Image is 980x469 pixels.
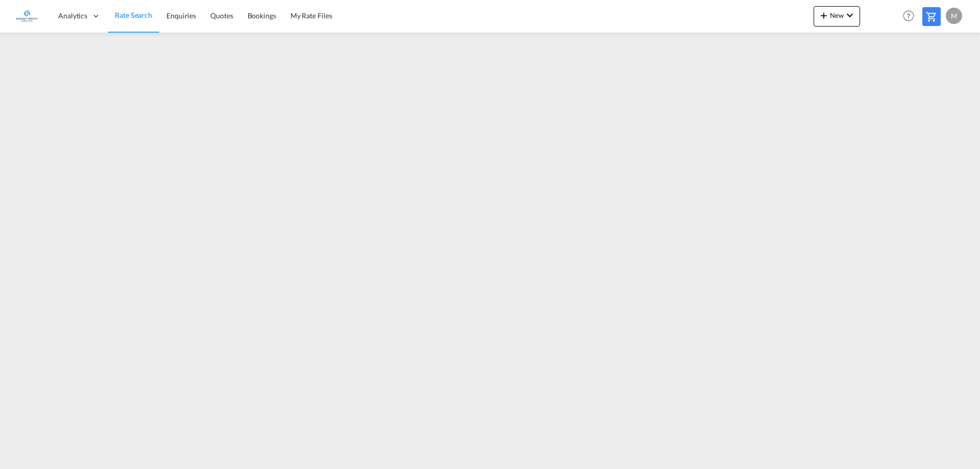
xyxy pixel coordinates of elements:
span: New [818,11,856,19]
button: icon-plus 400-fgNewicon-chevron-down [814,6,860,27]
div: Help [900,7,922,26]
span: Enquiries [166,11,196,20]
span: Help [900,7,917,24]
div: M [946,8,962,24]
span: Analytics [58,11,87,21]
span: My Rate Files [290,11,332,20]
md-icon: icon-plus 400-fg [818,9,830,21]
md-icon: icon-chevron-down [844,9,856,21]
span: Rate Search [115,11,152,19]
span: Quotes [210,11,233,20]
span: Bookings [248,11,276,20]
img: 6a2c35f0b7c411ef99d84d375d6e7407.jpg [15,5,38,28]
